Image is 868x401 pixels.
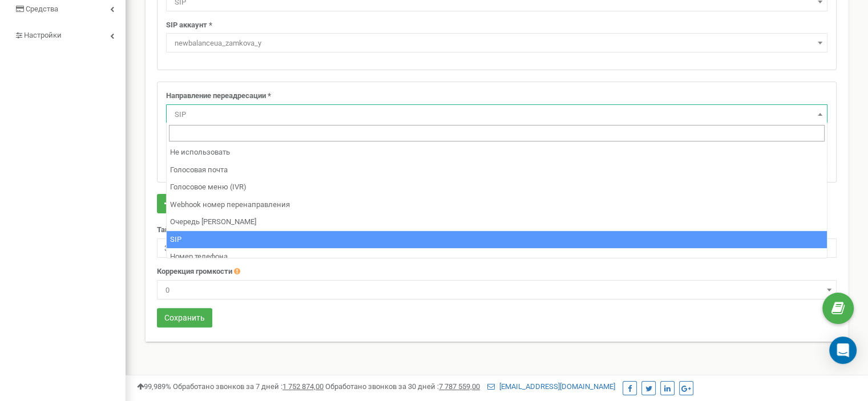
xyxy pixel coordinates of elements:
[167,144,827,161] li: Не использовать
[166,20,212,31] label: SIP аккаунт *
[167,231,827,249] li: SIP
[167,248,827,266] li: Номер телефона
[829,337,857,364] div: Open Intercom Messenger
[166,104,827,124] span: SIP
[487,382,615,391] a: [EMAIL_ADDRESS][DOMAIN_NAME]
[170,107,823,123] span: SIP
[157,308,212,327] button: Сохранить
[157,225,230,236] label: Таймаут в секундах*
[166,33,827,52] span: newbalanceua_zamkova_y
[170,35,823,51] span: newbalanceua_zamkova_y
[157,194,267,213] button: Добавить направление
[26,5,58,13] span: Средства
[137,382,171,391] span: 99,989%
[157,266,232,277] label: Коррекция громкости
[325,382,480,391] span: Обработано звонков за 30 дней :
[167,196,827,214] li: Webhook номер перенаправления
[167,213,827,231] li: Очередь [PERSON_NAME]
[173,382,324,391] span: Обработано звонков за 7 дней :
[167,161,827,179] li: Голосовая почта
[439,382,480,391] u: 7 787 559,00
[166,91,271,102] label: Направление переадресации *
[282,382,324,391] u: 1 752 874,00
[161,282,833,298] span: 0
[157,280,837,299] span: 0
[24,31,62,39] span: Настройки
[167,179,827,196] li: Голосовое меню (IVR)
